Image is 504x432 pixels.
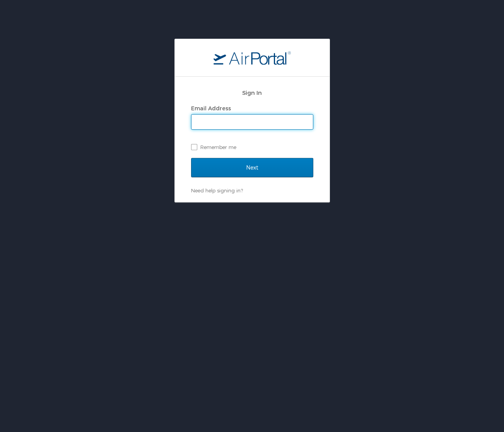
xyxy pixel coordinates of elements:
img: logo [214,51,291,65]
input: Next [191,158,313,177]
label: Remember me [191,141,313,153]
a: Need help signing in? [191,187,243,194]
h2: Sign In [191,88,313,97]
label: Email Address [191,105,231,111]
